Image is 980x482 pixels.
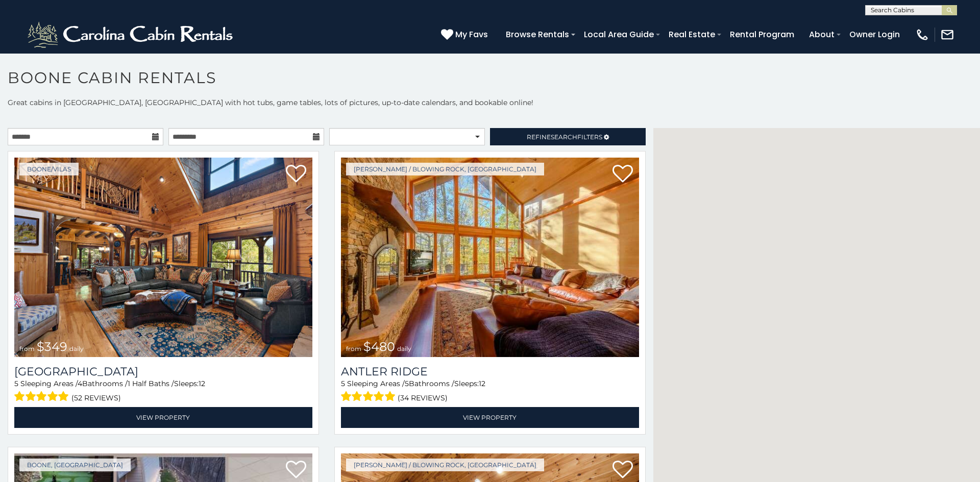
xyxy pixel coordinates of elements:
span: daily [397,345,411,352]
a: View Property [341,407,639,428]
span: 12 [199,379,205,388]
span: daily [69,345,84,352]
div: Sleeping Areas / Bathrooms / Sleeps: [341,378,639,404]
span: $480 [363,339,395,354]
a: Add to favorites [286,164,306,185]
a: RefineSearchFilters [490,128,646,145]
span: from [19,345,35,352]
a: Boone/Vilas [19,163,79,175]
a: from $480 daily [341,158,639,357]
a: [PERSON_NAME] / Blowing Rock, [GEOGRAPHIC_DATA] [346,163,544,175]
a: Local Area Guide [579,26,659,43]
a: About [804,26,840,43]
img: mail-regular-white.png [940,28,954,42]
img: phone-regular-white.png [915,28,929,42]
a: Add to favorites [612,164,633,185]
img: White-1-2.png [26,19,237,50]
div: Sleeping Areas / Bathrooms / Sleeps: [14,378,312,404]
span: Search [551,133,577,141]
a: [PERSON_NAME] / Blowing Rock, [GEOGRAPHIC_DATA] [346,459,544,471]
span: 5 [14,379,18,388]
span: $349 [37,339,67,354]
a: Antler Ridge [341,365,639,378]
span: 5 [341,379,345,388]
a: Real Estate [664,26,720,43]
span: My Favs [455,28,488,41]
span: Refine Filters [527,133,602,141]
a: Rental Program [725,26,799,43]
span: (52 reviews) [71,391,121,404]
a: Boone, [GEOGRAPHIC_DATA] [19,459,131,471]
img: 1714398500_thumbnail.jpeg [14,158,312,357]
span: (34 reviews) [398,391,448,404]
span: 5 [405,379,409,388]
a: View Property [14,407,312,428]
img: 1714397585_thumbnail.jpeg [341,158,639,357]
a: Add to favorites [286,460,306,481]
span: 12 [479,379,485,388]
span: from [346,345,361,352]
a: Browse Rentals [501,26,574,43]
h3: Diamond Creek Lodge [14,365,312,378]
span: 1 Half Baths / [128,379,174,388]
span: 4 [78,379,82,388]
a: Add to favorites [612,460,633,481]
a: from $349 daily [14,158,312,357]
a: My Favs [441,28,491,41]
a: Owner Login [844,26,905,43]
a: [GEOGRAPHIC_DATA] [14,365,312,378]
